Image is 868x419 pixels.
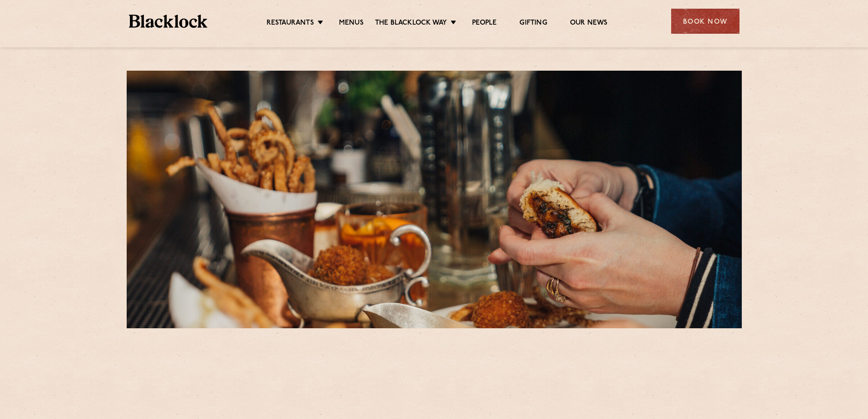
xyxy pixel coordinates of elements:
[671,9,740,34] div: Book Now
[129,15,208,28] img: BL_Textured_Logo-footer-cropped.svg
[570,19,608,29] a: Our News
[339,19,364,29] a: Menus
[472,19,497,29] a: People
[519,19,547,29] a: Gifting
[267,19,314,29] a: Restaurants
[375,19,447,29] a: The Blacklock Way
